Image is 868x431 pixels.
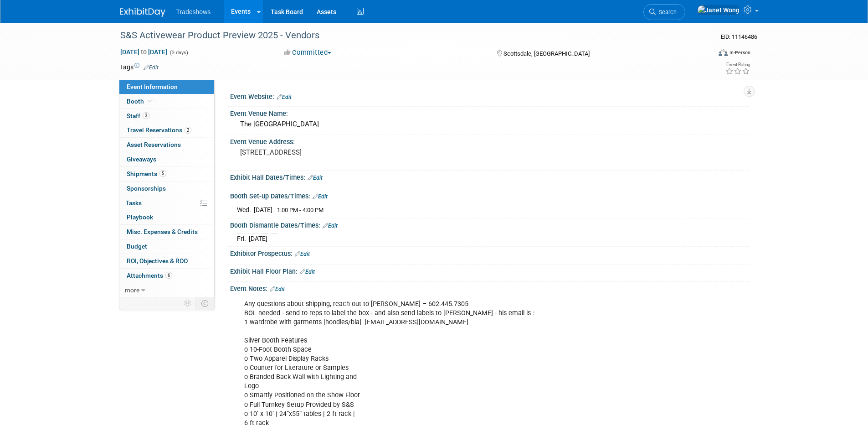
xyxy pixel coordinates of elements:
[120,48,168,56] span: [DATE] [DATE]
[300,269,315,275] a: Edit
[323,223,338,229] a: Edit
[230,107,749,118] div: Event Venue Name:
[237,117,742,131] div: The [GEOGRAPHIC_DATA]
[119,182,214,196] a: Sponsorships
[119,196,214,210] a: Tasks
[119,94,214,109] a: Booth
[119,239,214,254] a: Budget
[119,138,214,152] a: Asset Reservations
[169,50,188,56] span: (3 days)
[125,286,139,294] span: more
[127,98,154,105] span: Booth
[127,126,191,134] span: Travel Reservations
[240,148,436,156] pre: [STREET_ADDRESS]
[230,282,749,294] div: Event Notes:
[176,8,211,16] span: Tradeshows
[230,247,749,259] div: Exhibitor Prospectus:
[127,156,156,163] span: Giveaways
[119,167,214,181] a: Shipments5
[230,189,749,201] div: Booth Set-up Dates/Times:
[270,286,285,292] a: Edit
[148,99,153,104] i: Booth reservation complete
[127,112,149,119] span: Staff
[144,64,159,71] a: Edit
[126,199,142,207] span: Tasks
[165,272,172,279] span: 6
[119,210,214,224] a: Playbook
[721,33,757,40] span: Event ID: 11146486
[195,297,214,309] td: Toggle Event Tabs
[120,8,165,17] img: ExhibitDay
[295,251,310,257] a: Edit
[643,4,685,20] a: Search
[729,49,750,56] div: In-Person
[119,269,214,283] a: Attachments6
[237,234,249,244] td: Fri.
[230,218,749,230] div: Booth Dismantle Dates/Times:
[119,254,214,268] a: ROI, Objectives & ROO
[119,80,214,94] a: Event Information
[127,170,166,177] span: Shipments
[277,94,292,100] a: Edit
[254,205,272,214] td: [DATE]
[719,49,728,56] img: Format-Inperson.png
[127,141,181,148] span: Asset Reservations
[230,90,749,102] div: Event Website:
[281,48,335,57] button: Committed
[119,283,214,297] a: more
[697,5,740,15] img: Janet Wong
[725,62,750,67] div: Event Rating
[127,257,188,265] span: ROI, Objectives & ROO
[249,234,267,244] td: [DATE]
[657,47,751,61] div: Event Format
[159,170,166,177] span: 5
[127,243,147,250] span: Budget
[119,123,214,137] a: Travel Reservations2
[308,175,323,181] a: Edit
[230,171,749,182] div: Exhibit Hall Dates/Times:
[120,62,159,72] td: Tags
[127,185,166,192] span: Sponsorships
[127,83,178,90] span: Event Information
[180,297,196,309] td: Personalize Event Tab Strip
[127,272,172,279] span: Attachments
[119,225,214,239] a: Misc. Expenses & Credits
[503,50,590,57] span: Scottsdale, [GEOGRAPHIC_DATA]
[139,48,148,56] span: to
[119,109,214,123] a: Staff3
[230,265,749,276] div: Exhibit Hall Floor Plan:
[237,205,254,214] td: Wed.
[313,193,328,200] a: Edit
[119,152,214,166] a: Giveaways
[277,207,324,213] span: 1:00 PM - 4:00 PM
[143,112,149,119] span: 3
[230,135,749,146] div: Event Venue Address:
[117,27,697,44] div: S&S Activewear Product Preview 2025 - Vendors
[656,9,677,16] span: Search
[127,213,153,221] span: Playbook
[127,228,198,235] span: Misc. Expenses & Credits
[185,127,191,134] span: 2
